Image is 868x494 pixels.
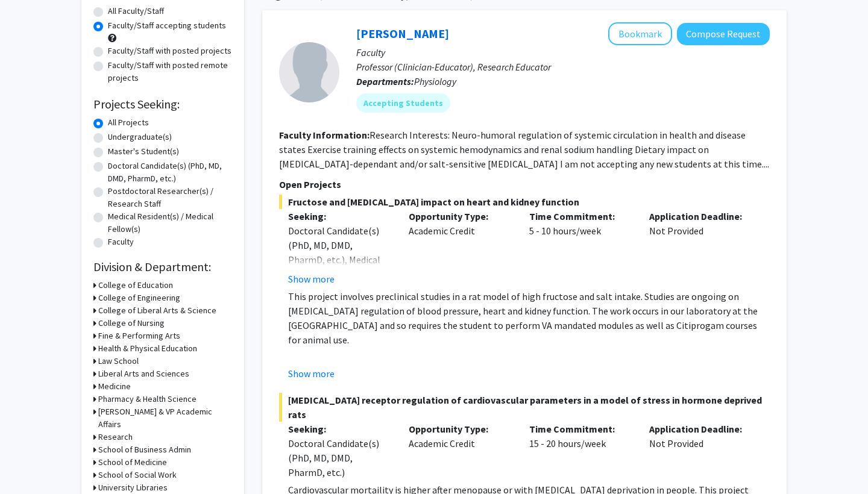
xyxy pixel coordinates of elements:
[108,160,232,185] label: Doctoral Candidate(s) (PhD, MD, DMD, PharmD, etc.)
[640,209,761,286] div: Not Provided
[677,23,770,45] button: Compose Request to Rossi Noreen
[649,422,752,436] p: Application Deadline:
[414,75,456,87] span: Physiology
[98,367,189,380] h3: Liberal Arts and Sciences
[98,469,177,481] h3: School of Social Work
[288,272,335,286] button: Show more
[356,45,770,60] p: Faculty
[288,366,335,381] button: Show more
[98,279,173,292] h3: College of Education
[98,342,197,355] h3: Health & Physical Education
[520,209,641,286] div: 5 - 10 hours/week
[356,75,414,87] b: Departments:
[400,209,520,286] div: Academic Credit
[356,26,449,41] a: [PERSON_NAME]
[529,209,632,224] p: Time Commitment:
[279,129,769,170] fg-read-more: Research Interests: Neuro-humoral regulation of systemic circulation in health and disease states...
[98,481,168,494] h3: University Libraries
[108,59,232,84] label: Faculty/Staff with posted remote projects
[108,19,226,32] label: Faculty/Staff accepting students
[108,5,164,17] label: All Faculty/Staff
[649,209,752,224] p: Application Deadline:
[98,355,139,367] h3: Law School
[98,292,180,304] h3: College of Engineering
[98,380,131,393] h3: Medicine
[9,440,51,485] iframe: Chat
[400,422,520,480] div: Academic Credit
[98,317,165,330] h3: College of Nursing
[288,436,391,480] div: Doctoral Candidate(s) (PhD, MD, DMD, PharmD, etc.)
[279,393,770,422] span: [MEDICAL_DATA] receptor regulation of cardiovascular parameters in a model of stress in hormone d...
[288,289,770,347] p: This project involves preclinical studies in a rat model of high fructose and salt intake. Studie...
[409,422,511,436] p: Opportunity Type:
[640,422,761,480] div: Not Provided
[108,236,134,248] label: Faculty
[108,185,232,210] label: Postdoctoral Researcher(s) / Research Staff
[608,22,672,45] button: Add Rossi Noreen to Bookmarks
[279,129,370,141] b: Faculty Information:
[98,431,133,443] h3: Research
[288,209,391,224] p: Seeking:
[520,422,641,480] div: 15 - 20 hours/week
[356,93,450,113] mat-chip: Accepting Students
[98,304,216,317] h3: College of Liberal Arts & Science
[98,393,197,405] h3: Pharmacy & Health Science
[108,45,231,57] label: Faculty/Staff with posted projects
[288,422,391,436] p: Seeking:
[108,145,179,158] label: Master's Student(s)
[93,260,232,274] h2: Division & Department:
[409,209,511,224] p: Opportunity Type:
[98,443,191,456] h3: School of Business Admin
[108,116,149,129] label: All Projects
[279,195,770,209] span: Fructose and [MEDICAL_DATA] impact on heart and kidney function
[93,97,232,111] h2: Projects Seeking:
[98,405,232,431] h3: [PERSON_NAME] & VP Academic Affairs
[98,330,180,342] h3: Fine & Performing Arts
[529,422,632,436] p: Time Commitment:
[356,60,770,74] p: Professor (Clinician-Educator), Research Educator
[98,456,167,469] h3: School of Medicine
[108,210,232,236] label: Medical Resident(s) / Medical Fellow(s)
[108,131,172,143] label: Undergraduate(s)
[279,177,770,192] p: Open Projects
[288,224,391,296] div: Doctoral Candidate(s) (PhD, MD, DMD, PharmD, etc.), Medical Resident(s) / Medical Fellow(s)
